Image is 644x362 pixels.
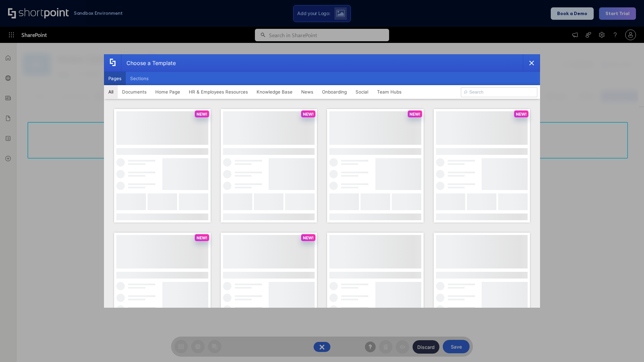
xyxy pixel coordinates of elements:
[104,54,540,308] div: template selector
[303,112,314,117] p: NEW!
[373,85,406,99] button: Team Hubs
[252,85,297,99] button: Knowledge Base
[197,112,207,117] p: NEW!
[151,85,184,99] button: Home Page
[461,87,537,97] input: Search
[121,55,176,71] div: Choose a Template
[351,85,373,99] button: Social
[104,72,126,85] button: Pages
[410,112,420,117] p: NEW!
[516,112,527,117] p: NEW!
[197,235,207,240] p: NEW!
[184,85,252,99] button: HR & Employees Resources
[610,330,644,362] iframe: Chat Widget
[126,72,153,85] button: Sections
[104,85,118,99] button: All
[318,85,351,99] button: Onboarding
[297,85,318,99] button: News
[303,235,314,240] p: NEW!
[118,85,151,99] button: Documents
